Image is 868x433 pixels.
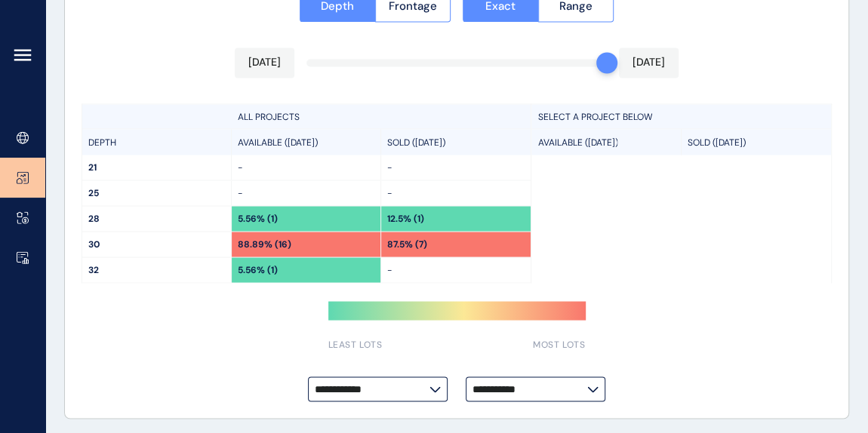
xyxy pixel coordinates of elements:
[537,136,617,149] p: AVAILABLE ([DATE])
[537,110,652,123] p: SELECT A PROJECT BELOW
[633,55,665,70] p: [DATE]
[248,55,281,70] p: [DATE]
[88,238,225,250] p: 30
[88,136,116,149] p: DEPTH
[328,338,383,351] span: LEAST LOTS
[387,238,427,250] p: 87.5% (7)
[387,136,445,149] p: SOLD ([DATE])
[387,212,424,225] p: 12.5% (1)
[88,161,225,174] p: 21
[533,338,585,351] span: MOST LOTS
[688,136,746,149] p: SOLD ([DATE])
[238,238,291,250] p: 88.89% (16)
[238,263,278,276] p: 5.56% (1)
[238,161,374,174] p: -
[88,212,225,225] p: 28
[387,186,525,199] p: -
[238,110,300,123] p: ALL PROJECTS
[88,263,225,276] p: 32
[238,136,318,149] p: AVAILABLE ([DATE])
[387,263,525,276] p: -
[238,186,374,199] p: -
[238,212,278,225] p: 5.56% (1)
[88,186,225,199] p: 25
[387,161,525,174] p: -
